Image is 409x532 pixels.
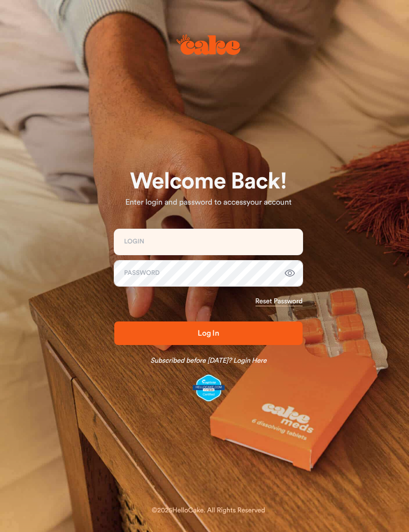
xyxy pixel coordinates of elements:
h1: Welcome Back! [114,170,303,193]
p: Enter login and password to access your account [114,197,303,209]
span: Log In [198,329,219,337]
button: Log In [114,321,303,345]
a: Subscribed before [DATE]? Login Here [151,356,267,366]
a: Reset Password [256,296,303,306]
img: legit-script-certified.png [193,374,225,402]
div: © 2025 HelloCake. All Rights Reserved [152,505,265,515]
